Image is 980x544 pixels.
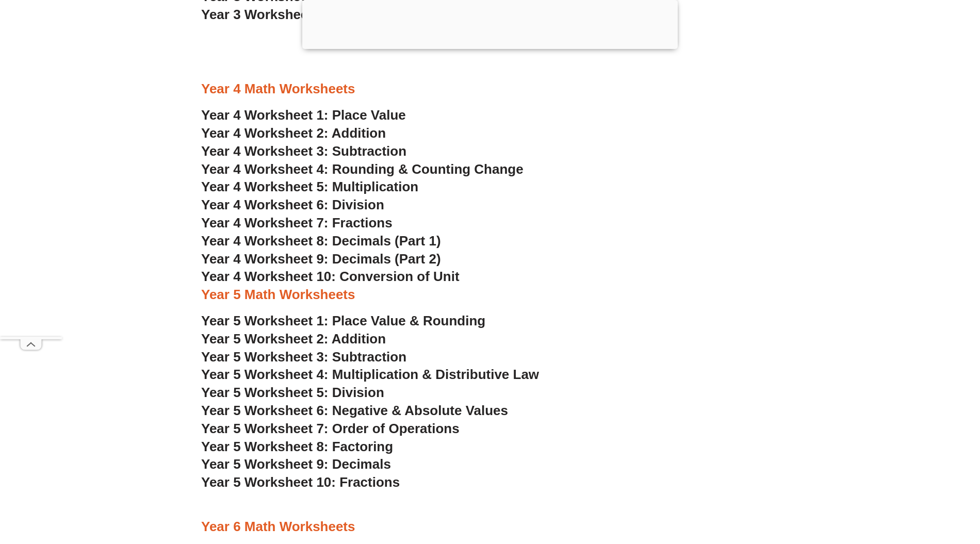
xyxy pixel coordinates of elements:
[201,286,779,304] h3: Year 5 Math Worksheets
[201,421,460,436] a: Year 5 Worksheet 7: Order of Operations
[201,251,441,267] a: Year 4 Worksheet 9: Decimals (Part 2)
[201,80,779,98] h3: Year 4 Math Worksheets
[201,233,441,249] a: Year 4 Worksheet 8: Decimals (Part 1)
[201,161,524,177] a: Year 4 Worksheet 4: Rounding & Counting Change
[201,439,393,454] a: Year 5 Worksheet 8: Factoring
[201,367,539,382] a: Year 5 Worksheet 4: Multiplication & Distributive Law
[201,7,480,22] a: Year 3 Worksheet 10: Skip Counting (Part 2)
[201,143,406,159] a: Year 4 Worksheet 3: Subtraction
[201,107,406,123] a: Year 4 Worksheet 1: Place Value
[201,197,384,212] a: Year 4 Worksheet 6: Division
[201,331,386,347] a: Year 5 Worksheet 2: Addition
[201,385,384,400] a: Year 5 Worksheet 5: Division
[201,349,406,365] a: Year 5 Worksheet 3: Subtraction
[201,403,508,418] a: Year 5 Worksheet 6: Negative & Absolute Values
[201,179,418,194] a: Year 4 Worksheet 5: Multiplication
[201,215,393,230] a: Year 4 Worksheet 7: Fractions
[201,474,400,490] a: Year 5 Worksheet 10: Fractions
[201,269,460,284] a: Year 4 Worksheet 10: Conversion of Unit
[808,427,980,544] iframe: Chat Widget
[201,313,485,328] a: Year 5 Worksheet 1: Place Value & Rounding
[201,125,386,141] a: Year 4 Worksheet 2: Addition
[201,456,391,472] a: Year 5 Worksheet 9: Decimals
[201,518,779,536] h3: Year 6 Math Worksheets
